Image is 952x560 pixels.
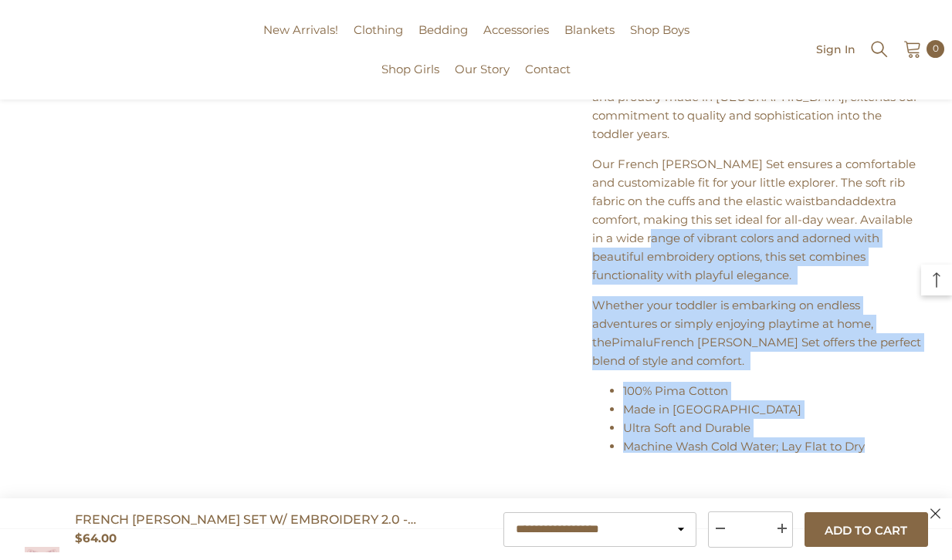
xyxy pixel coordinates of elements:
[933,40,939,57] span: 0
[517,60,578,100] a: Contact
[564,22,615,37] span: Blankets
[623,439,865,454] span: Machine Wash Cold Water; Lay Flat to Dry
[411,21,476,60] a: Bedding
[592,157,916,208] span: Our French [PERSON_NAME] Set ensures a comfortable and customizable fit for your little explorer....
[381,62,439,76] span: Shop Girls
[630,22,689,37] span: Shop Boys
[592,335,921,368] span: French [PERSON_NAME] Set offers the perfect blend of style and comfort.
[845,194,868,208] span: add
[418,22,468,37] span: Bedding
[455,62,510,76] span: Our Story
[592,194,913,282] span: extra comfort, making this set ideal for all-day wear. Available in a wide range of vibrant color...
[483,22,549,37] span: Accessories
[557,21,622,60] a: Blankets
[263,22,338,37] span: New Arrivals!
[476,21,557,60] a: Accessories
[256,21,346,60] a: New Arrivals!
[816,44,855,55] span: Sign In
[354,22,403,37] span: Clothing
[623,402,801,417] span: Made in [GEOGRAPHIC_DATA]
[592,298,873,349] span: Whether your toddler is embarking on endless adventures or simply enjoying playtime at home, the
[346,21,411,60] a: Clothing
[622,21,697,60] a: Shop Boys
[612,335,653,349] span: Pimalu
[8,44,56,56] a: Pimalu
[816,43,855,55] a: Sign In
[75,531,117,545] span: $64.00
[525,62,571,76] span: Contact
[374,60,447,100] a: Shop Girls
[869,38,889,59] summary: Search
[623,383,728,398] span: 100% Pima Cotton
[623,420,750,435] span: Ultra Soft and Durable
[447,60,517,100] a: Our Story
[805,512,928,547] button: Add to cart
[75,511,426,529] h4: FRENCH [PERSON_NAME] SET W/ EMBROIDERY 2.0 - LOTUS - BOWS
